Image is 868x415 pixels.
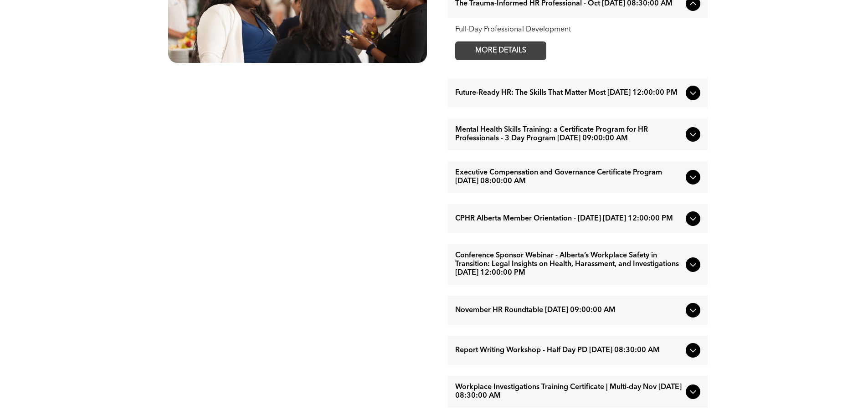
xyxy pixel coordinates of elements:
[455,126,682,143] span: Mental Health Skills Training: a Certificate Program for HR Professionals - 3 Day Program [DATE] ...
[465,42,537,60] span: MORE DETAILS
[455,41,546,60] a: MORE DETAILS
[455,215,682,223] span: CPHR Alberta Member Orientation - [DATE] [DATE] 12:00:00 PM
[455,346,682,355] span: Report Writing Workshop - Half Day PD [DATE] 08:30:00 AM
[455,383,682,400] span: Workplace Investigations Training Certificate | Multi-day Nov [DATE] 08:30:00 AM
[455,169,682,186] span: Executive Compensation and Governance Certificate Program [DATE] 08:00:00 AM
[455,89,682,97] span: Future-Ready HR: The Skills That Matter Most [DATE] 12:00:00 PM
[455,306,682,315] span: November HR Roundtable [DATE] 09:00:00 AM
[455,26,700,34] div: Full-Day Professional Development
[455,251,682,277] span: Conference Sponsor Webinar - Alberta’s Workplace Safety in Transition: Legal Insights on Health, ...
